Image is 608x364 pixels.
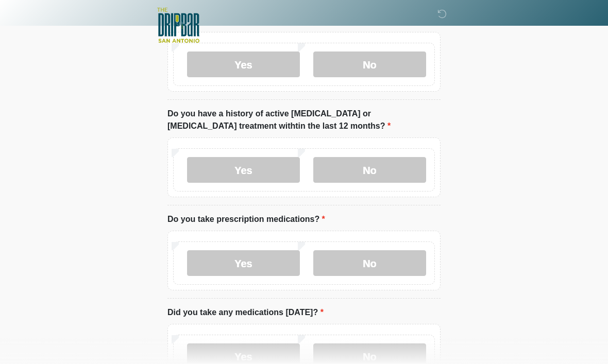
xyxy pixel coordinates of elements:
label: Did you take any medications [DATE]? [167,306,324,319]
label: Do you take prescription medications? [167,213,325,226]
label: No [313,157,426,183]
img: The DRIPBaR - San Antonio Fossil Creek Logo [157,8,199,44]
label: No [313,250,426,276]
label: Yes [187,51,300,77]
label: No [313,51,426,77]
label: Do you have a history of active [MEDICAL_DATA] or [MEDICAL_DATA] treatment withtin the last 12 mo... [167,108,441,132]
label: Yes [187,157,300,183]
label: Yes [187,250,300,276]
